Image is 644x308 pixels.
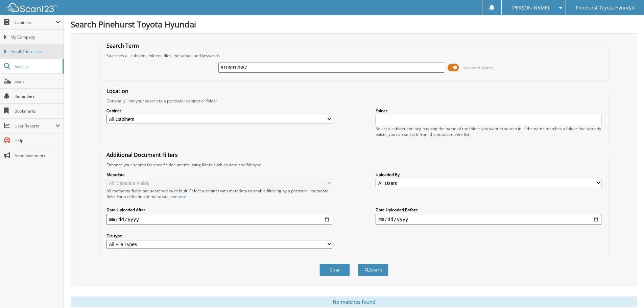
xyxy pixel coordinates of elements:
label: Date Uploaded After [106,207,332,213]
span: Reminders [15,93,60,99]
div: Enhance your search for specific documents using filters such as date and file type. [103,162,605,168]
iframe: Chat Widget [610,276,644,308]
div: Select a cabinet and begin typing the name of the folder you want to search in. If the name match... [376,126,601,137]
span: [PERSON_NAME] [511,6,549,10]
button: Search [358,264,388,276]
img: scan123-logo-white.svg [7,3,57,12]
input: start [106,214,332,225]
span: Email Addresses [10,49,60,55]
input: end [376,214,601,225]
div: Optionally limit your search to a particular cabinet or folder [103,98,605,104]
span: My Company [10,34,60,40]
label: Date Uploaded Before [376,207,601,213]
legend: Additional Document Filters [103,151,181,159]
span: Pinehurst Toyota Hyundai [576,6,634,10]
span: Announcements [15,153,60,159]
div: No matches found [71,297,637,307]
label: Metadata [106,172,332,177]
span: Bookmarks [15,108,60,114]
a: here [177,194,186,199]
label: File type [106,233,332,239]
span: Cabinets [15,20,55,25]
span: Help [15,138,60,144]
span: Advanced Search [463,65,493,70]
legend: Search Term [103,42,142,49]
span: User Reports [15,123,55,129]
button: Clear [319,264,350,276]
label: Cabinet [106,108,332,114]
h1: Search Pinehurst Toyota Hyundai [71,19,637,30]
label: Folder [376,108,601,114]
legend: Location [103,87,132,95]
span: Search [15,64,59,69]
span: Scan [15,78,60,84]
div: All metadata fields are searched by default. Select a cabinet with metadata to enable filtering b... [106,188,332,199]
label: Uploaded By [376,172,601,177]
div: Searches all cabinets, folders, files, metadata, and keywords [103,53,605,58]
